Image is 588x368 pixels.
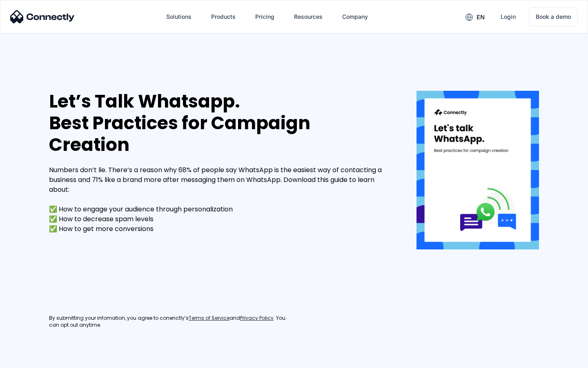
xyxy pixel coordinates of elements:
[16,354,49,365] ul: Language list
[501,11,516,22] div: Login
[342,11,368,22] div: Company
[287,7,329,27] div: Resources
[494,7,522,27] a: Login
[49,244,253,305] iframe: Form 0
[477,11,485,23] div: en
[160,7,198,27] div: Solutions
[294,11,323,22] div: Resources
[10,10,75,23] img: Connectly Logo
[529,7,578,26] a: Book a demo
[205,7,242,27] div: Products
[49,165,392,234] div: Numbers don’t lie. There’s a reason why 68% of people say WhatsApp is the easiest way of contacti...
[336,7,374,27] div: Company
[189,315,229,322] a: Terms of Service
[249,7,281,27] a: Pricing
[459,11,491,23] div: en
[49,91,392,155] div: Let’s Talk Whatsapp. Best Practices for Campaign Creation
[240,315,274,322] a: Privacy Policy
[211,11,236,22] div: Products
[255,11,274,22] div: Pricing
[49,315,294,329] div: By submitting your infomation, you agree to conenctly’s and . You can opt out anytime.
[166,11,192,22] div: Solutions
[8,354,49,365] aside: Language selected: English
